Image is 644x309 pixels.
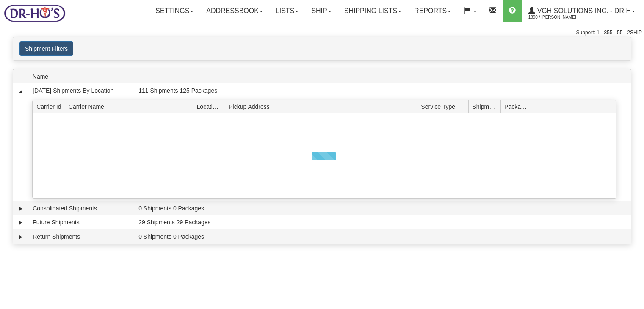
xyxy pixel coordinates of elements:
[135,229,631,244] td: 0 Shipments 0 Packages
[29,201,135,215] td: Consolidated Shipments
[135,201,631,215] td: 0 Shipments 0 Packages
[17,87,25,95] a: Collapse
[504,100,533,113] span: Packages
[135,215,631,230] td: 29 Shipments 29 Packages
[535,7,631,14] span: VGH Solutions Inc. - Dr H
[29,83,135,98] td: [DATE] Shipments By Location
[29,229,135,244] td: Return Shipments
[17,233,25,241] a: Expand
[338,0,408,22] a: Shipping lists
[135,83,631,98] td: 111 Shipments 125 Packages
[421,100,468,113] span: Service Type
[17,204,25,213] a: Expand
[29,215,135,230] td: Future Shipments
[472,100,500,113] span: Shipments
[2,2,67,24] img: logo1890.jpg
[17,218,25,227] a: Expand
[200,0,269,22] a: Addressbook
[69,100,193,113] span: Carrier Name
[408,0,457,22] a: Reports
[19,41,73,56] button: Shipment Filters
[269,0,305,22] a: Lists
[149,0,200,22] a: Settings
[33,70,135,83] span: Name
[2,29,642,36] div: Support: 1 - 855 - 55 - 2SHIP
[305,0,337,22] a: Ship
[229,100,417,113] span: Pickup Address
[197,100,225,113] span: Location Id
[36,100,65,113] span: Carrier Id
[522,0,641,22] a: VGH Solutions Inc. - Dr H 1890 / [PERSON_NAME]
[528,13,592,22] span: 1890 / [PERSON_NAME]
